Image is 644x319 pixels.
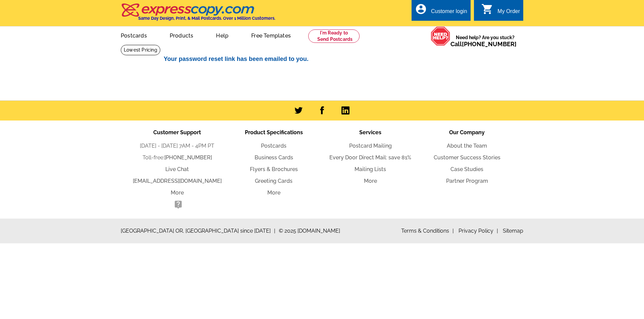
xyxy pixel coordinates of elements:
[164,154,212,161] a: [PHONE_NUMBER]
[450,34,520,48] span: Need help? Are you stuck?
[267,189,280,196] a: More
[171,189,184,196] a: More
[329,154,411,161] a: Every Door Direct Mail: save 81%
[129,142,225,150] li: [DATE] - [DATE] 7AM - 4PM PT
[121,227,275,235] span: [GEOGRAPHIC_DATA] OR, [GEOGRAPHIC_DATA] since [DATE]
[349,143,392,149] a: Postcard Mailing
[121,8,275,21] a: Same Day Design, Print, & Mail Postcards. Over 1 Million Customers.
[415,3,427,15] i: account_circle
[255,178,292,184] a: Greeting Cards
[401,228,454,234] a: Terms & Conditions
[450,166,483,172] a: Case Studies
[497,8,520,18] div: My Order
[164,56,486,63] h2: Your password reset link has been emailed to you.
[245,129,303,136] span: Product Specifications
[449,129,485,136] span: Our Company
[133,178,222,184] a: [EMAIL_ADDRESS][DOMAIN_NAME]
[110,27,158,43] a: Postcards
[462,41,517,48] a: [PHONE_NUMBER]
[129,154,225,162] li: Toll-free:
[415,7,467,16] a: account_circle Customer login
[446,178,488,184] a: Partner Program
[431,26,450,46] img: help
[138,16,275,21] h4: Same Day Design, Print, & Mail Postcards. Over 1 Million Customers.
[240,27,302,43] a: Free Templates
[481,3,493,15] i: shopping_cart
[159,27,204,43] a: Products
[447,143,487,149] a: About the Team
[359,129,381,136] span: Services
[450,41,517,48] span: Call
[459,228,498,234] a: Privacy Policy
[250,166,298,172] a: Flyers & Brochures
[279,227,340,235] span: © 2025 [DOMAIN_NAME]
[165,166,189,172] a: Live Chat
[481,7,520,16] a: shopping_cart My Order
[355,166,386,172] a: Mailing Lists
[431,8,467,18] div: Customer login
[153,129,201,136] span: Customer Support
[364,178,377,184] a: More
[503,228,523,234] a: Sitemap
[255,154,293,161] a: Business Cards
[434,154,500,161] a: Customer Success Stories
[205,27,239,43] a: Help
[261,143,286,149] a: Postcards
